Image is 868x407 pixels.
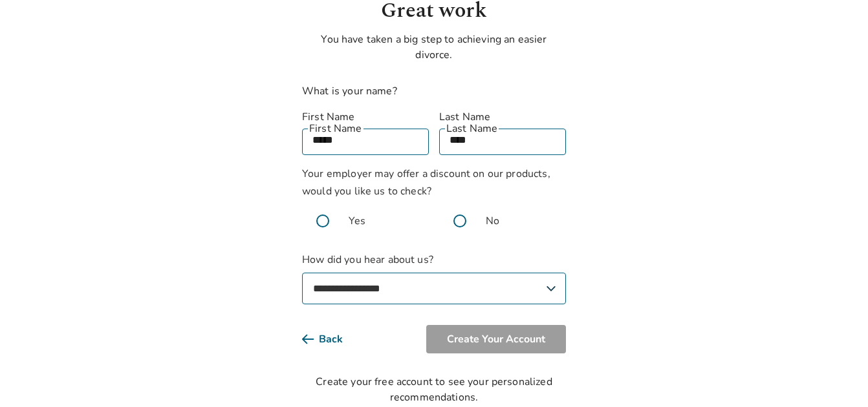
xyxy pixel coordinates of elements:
label: How did you hear about us? [302,252,566,304]
iframe: Chat Widget [803,345,868,407]
label: First Name [302,109,429,125]
div: Create your free account to see your personalized recommendations. [302,374,566,405]
label: Last Name [439,109,566,125]
span: Your employer may offer a discount on our products, would you like us to check? [302,167,550,198]
p: You have taken a big step to achieving an easier divorce. [302,32,566,63]
button: Back [302,325,363,353]
button: Create Your Account [426,325,566,353]
label: What is your name? [302,84,397,98]
span: No [486,213,499,229]
select: How did you hear about us? [302,273,566,304]
span: Yes [349,213,365,229]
